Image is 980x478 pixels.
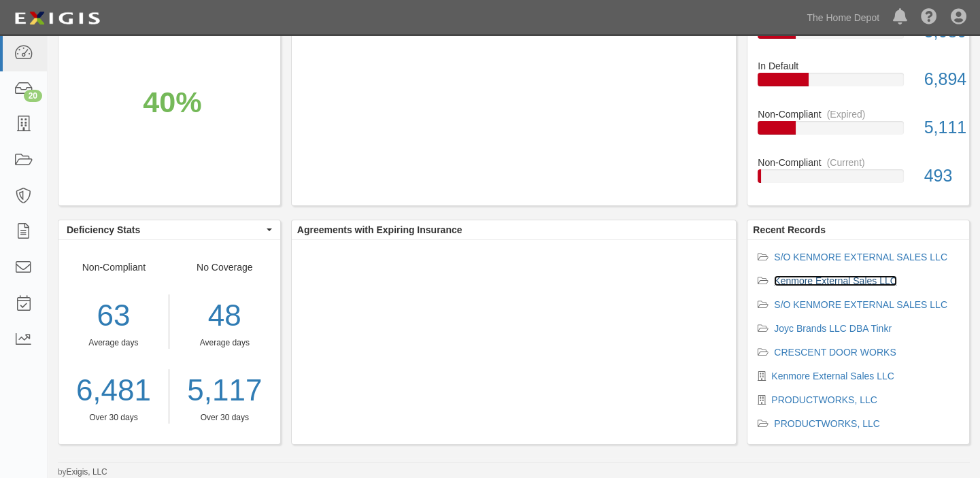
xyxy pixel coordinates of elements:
div: Over 30 days [58,412,169,424]
div: (Expired) [827,107,866,121]
i: Help Center - Complianz [921,10,937,26]
div: Over 30 days [180,412,270,424]
span: Deficiency Stats [67,223,263,237]
div: In Default [747,59,969,73]
a: PRODUCTWORKS, LLC [771,394,877,405]
a: In Default6,894 [758,59,959,107]
div: Non-Compliant [747,156,969,169]
button: Deficiency Stats [58,220,280,239]
a: Non-Compliant(Expired)5,111 [758,107,959,156]
div: 48 [180,294,270,337]
a: S/O KENMORE EXTERNAL SALES LLC [774,252,947,262]
div: 493 [914,164,969,188]
b: Agreements with Expiring Insurance [297,224,462,235]
b: Recent Records [753,224,826,235]
div: 40% [143,82,202,124]
div: 20 [24,90,42,102]
a: 6,481 [58,369,169,412]
div: 63 [58,294,169,337]
a: CRESCENT DOOR WORKS [774,347,896,358]
a: 5,117 [180,369,270,412]
a: No Coverage5,080 [758,12,959,60]
a: The Home Depot [800,4,886,31]
div: Average days [58,337,169,349]
a: Kenmore External Sales LLC [774,275,897,286]
a: Kenmore External Sales LLC [771,371,894,381]
a: Non-Compliant(Current)493 [758,156,959,194]
a: Exigis, LLC [67,467,107,477]
div: Average days [180,337,270,349]
div: No Coverage [169,260,280,424]
div: Non-Compliant [747,107,969,121]
a: Joyc Brands LLC DBA Tinkr [774,323,892,334]
small: by [58,466,107,478]
div: (Current) [827,156,865,169]
div: Non-Compliant [58,260,169,424]
a: S/O KENMORE EXTERNAL SALES LLC [774,299,947,310]
a: PRODUCTWORKS, LLC [774,418,880,429]
div: 5,111 [914,116,969,140]
div: 6,894 [914,67,969,92]
img: logo-5460c22ac91f19d4615b14bd174203de0afe785f0fc80cf4dbbc73dc1793850b.png [10,6,104,31]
